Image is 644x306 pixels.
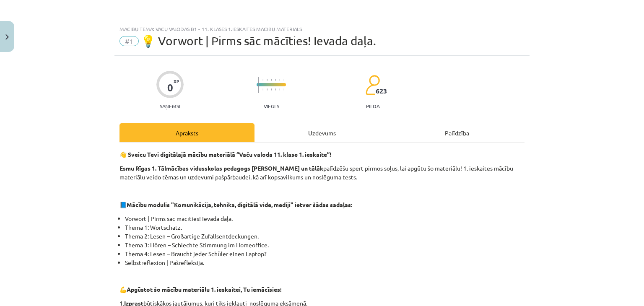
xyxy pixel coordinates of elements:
[271,88,272,91] img: icon-short-line-57e1e144782c952c97e751825c79c345078a6d821885a25fce030b3d8c18986b.svg
[267,79,267,81] img: icon-short-line-57e1e144782c952c97e751825c79c345078a6d821885a25fce030b3d8c18986b.svg
[376,87,387,95] span: 623
[279,88,280,91] img: icon-short-line-57e1e144782c952c97e751825c79c345078a6d821885a25fce030b3d8c18986b.svg
[271,79,272,81] img: icon-short-line-57e1e144782c952c97e751825c79c345078a6d821885a25fce030b3d8c18986b.svg
[283,88,284,91] img: icon-short-line-57e1e144782c952c97e751825c79c345078a6d821885a25fce030b3d8c18986b.svg
[267,88,267,91] img: icon-short-line-57e1e144782c952c97e751825c79c345078a6d821885a25fce030b3d8c18986b.svg
[125,249,525,258] li: Thema 4: Lesen – Braucht jeder Schüler einen Laptop?
[283,79,284,81] img: icon-short-line-57e1e144782c952c97e751825c79c345078a6d821885a25fce030b3d8c18986b.svg
[365,75,380,96] img: students-c634bb4e5e11cddfef0936a35e636f08e4e9abd3cc4e673bd6f9a4125e45ecb1.svg
[275,79,276,81] img: icon-short-line-57e1e144782c952c97e751825c79c345078a6d821885a25fce030b3d8c18986b.svg
[141,34,376,48] span: 💡 Vorwort | Pirms sāc mācīties! Ievada daļa.
[262,79,263,81] img: icon-short-line-57e1e144782c952c97e751825c79c345078a6d821885a25fce030b3d8c18986b.svg
[275,88,276,91] img: icon-short-line-57e1e144782c952c97e751825c79c345078a6d821885a25fce030b3d8c18986b.svg
[279,79,280,81] img: icon-short-line-57e1e144782c952c97e751825c79c345078a6d821885a25fce030b3d8c18986b.svg
[119,36,139,46] span: #1
[119,123,254,142] div: Apraksts
[125,223,525,232] li: Thema 1: Wortschatz.
[5,34,9,40] img: icon-close-lesson-0947bae3869378f0d4975bcd49f059093ad1ed9edebbc8119c70593378902aed.svg
[174,79,179,83] span: XP
[125,214,525,223] li: Vorwort | Pirms sāc mācīties! Ievada daļa.
[125,258,525,267] li: Selbstreflexion | Pašrefleksija.
[390,123,525,142] div: Palīdzība
[119,164,323,172] strong: Esmu Rīgas 1. Tālmācības vidusskolas pedagogs [PERSON_NAME] un tālāk
[127,285,281,293] strong: Apgūstot šo mācību materiālu 1. ieskaitei, Tu iemācīsies:
[119,26,525,32] div: Mācību tēma: Vācu valodas b1 - 11. klases 1.ieskaites mācību materiāls
[127,201,352,208] strong: Mācību modulis "Komunikācija, tehnika, digitālā vide, mediji" ietver šādas sadaļas:
[119,285,525,294] p: 💪
[125,232,525,241] li: Thema 2: Lesen – Großartige Zufallsentdeckungen.
[254,123,390,142] div: Uzdevums
[156,103,184,109] p: Saņemsi
[119,164,525,182] p: palīdzēšu spert pirmos soļus, lai apgūtu šo materiālu! 1. ieskaites mācību materiālu veido tēmas ...
[167,82,173,93] div: 0
[264,103,279,109] p: Viegls
[262,88,263,91] img: icon-short-line-57e1e144782c952c97e751825c79c345078a6d821885a25fce030b3d8c18986b.svg
[366,103,379,109] p: pilda
[258,77,259,93] img: icon-long-line-d9ea69661e0d244f92f715978eff75569469978d946b2353a9bb055b3ed8787d.svg
[125,241,525,249] li: Thema 3: Hören – Schlechte Stimmung im Homeoffice.
[119,150,331,158] strong: 👋 Sveicu Tevi digitālajā mācību materiālā “Vaču valoda 11. klase 1. ieskaite”!
[119,200,525,209] p: 📘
